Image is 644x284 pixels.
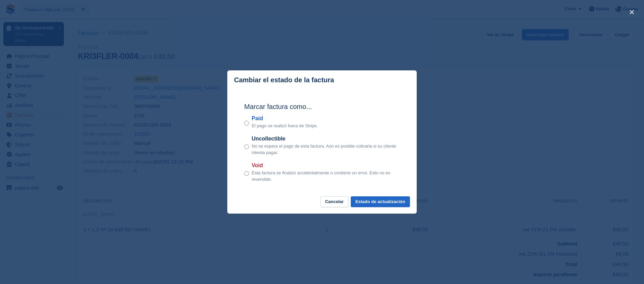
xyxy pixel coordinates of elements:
button: Cancelar [320,196,348,207]
label: Void [252,161,400,170]
button: close [626,7,637,18]
label: Paid [252,114,318,123]
button: Estado de actualización [351,196,410,207]
h2: Marcar factura como... [244,102,400,112]
p: El pago se realizó fuera de Stripe. [252,123,318,129]
label: Uncollectible [252,135,400,143]
p: Esta factura se finalizó accidentalmente o contiene un error. Esto no es reversible. [252,170,400,183]
p: No se espera el pago de esta factura. Aún es posible cobrarla si su cliente intenta pagar. [252,143,400,156]
p: Cambiar el estado de la factura [234,76,334,84]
